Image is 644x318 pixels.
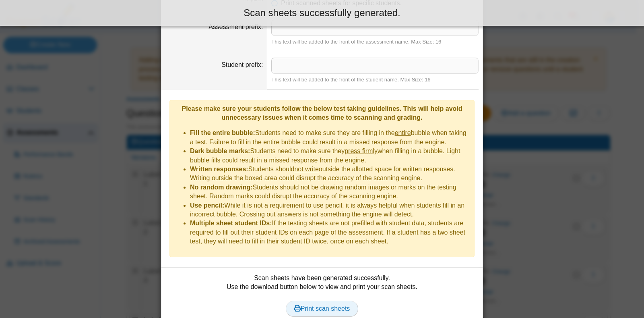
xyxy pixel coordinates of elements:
div: Scan sheets successfully generated. [6,6,638,20]
div: This text will be added to the front of the assessment name. Max Size: 16 [271,38,479,46]
label: Assessment prefix [208,23,263,30]
b: Written responses: [190,166,248,173]
label: Student prefix [221,61,263,68]
b: Use pencil: [190,202,224,209]
li: Students need to make sure they are filling in the bubble when taking a test. Failure to fill in ... [190,129,470,147]
li: Students should outside the allotted space for written responses. Writing outside the boxed area ... [190,165,470,183]
u: press firmly [345,148,378,154]
u: entire [395,129,411,136]
li: Students need to make sure they when filling in a bubble. Light bubble fills could result in a mi... [190,147,470,165]
b: Dark bubble marks: [190,148,250,154]
b: Please make sure your students follow the below test taking guidelines. This will help avoid unne... [182,105,462,121]
a: Print scan sheets [286,301,359,317]
li: Students should not be drawing random images or marks on the testing sheet. Random marks could di... [190,183,470,201]
u: not write [294,166,318,173]
li: While it is not a requirement to use pencil, it is always helpful when students fill in an incorr... [190,201,470,219]
b: No random drawing: [190,184,253,191]
li: If the testing sheets are not prefilled with student data, students are required to fill out thei... [190,219,470,246]
span: Print scan sheets [294,305,350,312]
div: This text will be added to the front of the student name. Max Size: 16 [271,76,479,83]
b: Multiple sheet student IDs: [190,220,272,227]
b: Fill the entire bubble: [190,129,255,136]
